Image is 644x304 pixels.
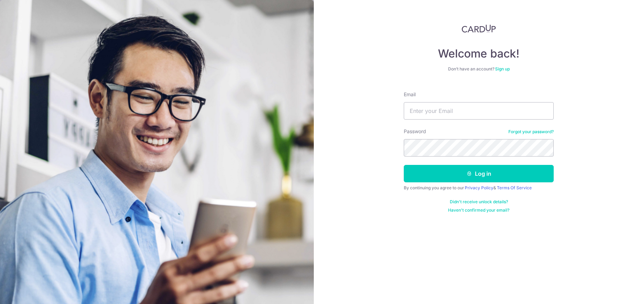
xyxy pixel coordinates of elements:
[508,129,554,135] a: Forgot your password?
[404,66,554,72] div: Don’t have an account?
[404,91,416,98] label: Email
[497,185,532,190] a: Terms Of Service
[404,185,554,191] div: By continuing you agree to our &
[404,128,426,135] label: Password
[462,24,496,33] img: CardUp Logo
[404,102,554,120] input: Enter your Email
[465,185,493,190] a: Privacy Policy
[404,165,554,182] button: Log in
[404,47,554,61] h4: Welcome back!
[495,66,510,71] a: Sign up
[448,207,509,213] a: Haven't confirmed your email?
[450,199,508,205] a: Didn't receive unlock details?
